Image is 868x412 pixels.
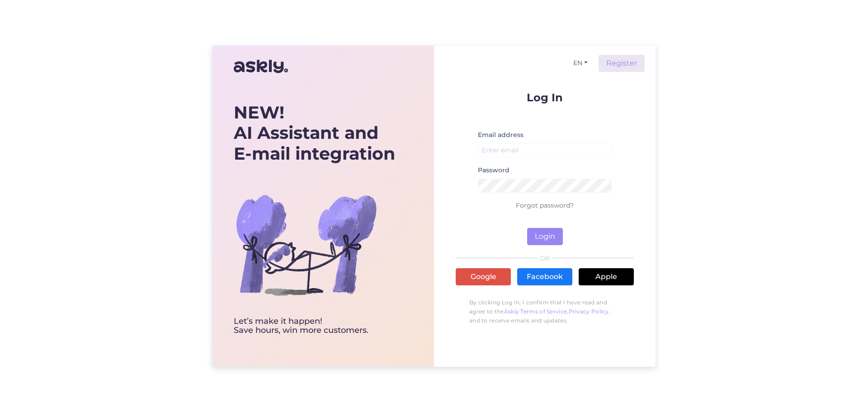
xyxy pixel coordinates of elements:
span: OR [538,255,552,261]
a: Google [456,268,511,285]
div: Let’s make it happen! Save hours, win more customers. [234,317,395,335]
img: Askly [234,56,288,77]
input: Enter email [478,143,612,157]
a: Apple [579,268,634,285]
button: Login [527,228,563,245]
a: Register [599,55,645,72]
p: By clicking Log In, I confirm that I have read and agree to the , , and to receive emails and upd... [456,294,634,330]
b: NEW! [234,102,284,123]
a: Askly Terms of Service [504,308,567,315]
a: Forgot password? [516,201,574,209]
a: Privacy Policy [569,308,609,315]
button: EN [570,57,591,70]
img: bg-askly [234,172,378,317]
label: Email address [478,130,524,140]
label: Password [478,166,509,175]
div: AI Assistant and E-mail integration [234,102,395,164]
a: Facebook [517,268,572,285]
p: Log In [456,92,634,103]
